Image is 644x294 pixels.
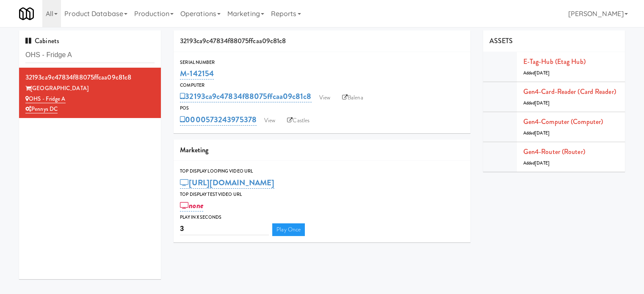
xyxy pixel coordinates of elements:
img: Micromart [19,6,34,21]
span: Added [523,70,550,76]
span: Added [523,160,550,166]
a: [URL][DOMAIN_NAME] [180,177,274,189]
a: none [180,200,203,212]
div: 32193ca9c47834f88075ffcaa09c81c8 [25,71,155,84]
a: View [260,114,279,127]
span: [DATE] [535,160,550,166]
a: E-tag-hub (Etag Hub) [523,57,586,66]
span: Marketing [180,145,208,155]
div: Serial Number [180,58,464,67]
div: POS [180,104,464,113]
span: Cabinets [25,36,59,46]
a: Balena [338,91,368,104]
li: 32193ca9c47834f88075ffcaa09c81c8[GEOGRAPHIC_DATA] OHS - Fridge APennys DC [19,68,161,118]
a: Play Once [272,223,305,236]
span: Added [523,100,550,106]
div: Computer [180,81,464,90]
a: Castles [283,114,314,127]
a: Gen4-computer (Computer) [523,117,603,126]
a: Gen4-router (Router) [523,147,585,157]
a: Pennys DC [25,105,58,113]
div: 32193ca9c47834f88075ffcaa09c81c8 [174,30,470,52]
a: 0000573243975378 [180,114,257,126]
a: M-142154 [180,68,214,80]
a: View [315,91,334,104]
span: [DATE] [535,130,550,136]
span: [DATE] [535,70,550,76]
span: ASSETS [489,36,513,46]
span: [DATE] [535,100,550,106]
div: Top Display Test Video Url [180,190,464,199]
a: OHS - Fridge A [25,95,66,103]
a: Gen4-card-reader (Card Reader) [523,87,616,96]
div: Play in X seconds [180,213,464,222]
div: Top Display Looping Video Url [180,167,464,176]
span: Added [523,130,550,136]
a: 32193ca9c47834f88075ffcaa09c81c8 [180,91,311,102]
div: [GEOGRAPHIC_DATA] [25,83,155,94]
input: Search cabinets [25,47,155,63]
